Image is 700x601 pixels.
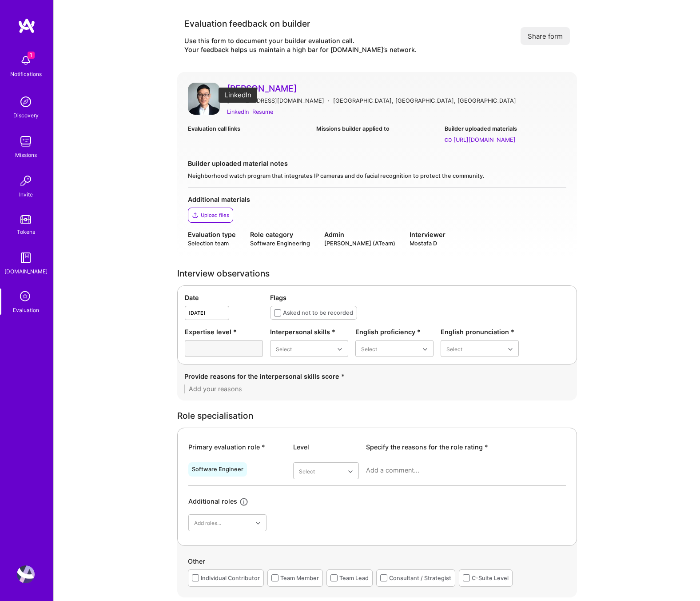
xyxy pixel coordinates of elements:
[17,565,35,583] img: User Avatar
[188,230,236,239] div: Evaluation type
[453,135,516,144] div: https://gitlab.com/gongybable/NWP
[239,497,249,507] i: icon Info
[324,230,395,239] div: Admin
[270,327,348,337] div: Interpersonal skills *
[256,521,260,525] i: icon Chevron
[328,96,330,105] div: ·
[270,293,569,302] div: Flags
[28,52,35,59] span: 1
[17,227,35,236] div: Tokens
[17,249,35,267] img: guide book
[324,239,395,248] div: [PERSON_NAME] (ATeam)
[15,150,37,160] div: Missions
[348,469,353,474] i: icon Chevron
[201,212,229,219] div: Upload files
[316,124,437,133] div: Missions builder applied to
[410,230,445,239] div: Interviewer
[333,96,516,105] div: [GEOGRAPHIC_DATA], [GEOGRAPHIC_DATA], [GEOGRAPHIC_DATA]
[441,327,519,337] div: English pronunciation *
[472,573,509,583] div: C-Suite Level
[276,344,292,353] div: Select
[521,27,570,45] button: Share form
[184,372,570,381] div: Provide reasons for the interpersonal skills score *
[250,239,310,248] div: Software Engineering
[188,442,286,452] div: Primary evaluation role *
[283,308,353,317] div: Asked not to be recorded
[4,267,48,276] div: [DOMAIN_NAME]
[188,159,566,168] div: Builder uploaded material notes
[355,327,434,337] div: English proficiency *
[508,347,513,352] i: icon Chevron
[13,111,39,120] div: Discovery
[17,132,35,150] img: teamwork
[188,83,220,117] a: User Avatar
[338,347,342,352] i: icon Chevron
[188,557,566,569] div: Other
[184,18,417,29] div: Evaluation feedback on builder
[188,239,236,248] div: Selection team
[177,269,577,278] div: Interview observations
[188,497,237,507] div: Additional roles
[17,52,35,69] img: bell
[339,573,369,583] div: Team Lead
[280,573,319,583] div: Team Member
[185,293,263,302] div: Date
[177,411,577,421] div: Role specialisation
[252,107,273,116] a: Resume
[20,215,31,224] img: tokens
[250,230,310,239] div: Role category
[15,565,37,583] a: User Avatar
[366,442,566,452] div: Specify the reasons for the role rating *
[10,69,42,79] div: Notifications
[445,136,452,144] i: https://gitlab.com/gongybable/NWP
[188,195,566,204] div: Additional materials
[445,135,566,144] a: [URL][DOMAIN_NAME]
[184,36,417,54] div: Use this form to document your builder evaluation call. Your feedback helps us maintain a high ba...
[17,93,35,111] img: discovery
[17,172,35,190] img: Invite
[293,442,359,452] div: Level
[19,190,33,199] div: Invite
[299,466,315,476] div: Select
[201,573,260,583] div: Individual Contributor
[389,573,451,583] div: Consultant / Strategist
[445,124,566,133] div: Builder uploaded materials
[13,305,39,315] div: Evaluation
[227,107,249,116] a: LinkedIn
[410,239,445,248] div: Mostafa D
[227,83,566,94] a: [PERSON_NAME]
[188,124,309,133] div: Evaluation call links
[227,96,324,105] div: [EMAIL_ADDRESS][DOMAIN_NAME]
[361,344,377,353] div: Select
[192,212,199,219] i: icon Upload2
[17,288,34,305] i: icon SelectionTeam
[194,518,221,528] div: Add roles...
[423,347,427,352] i: icon Chevron
[188,172,566,180] div: Neighborhood watch program that integrates IP cameras and do facial recognition to protect the co...
[446,344,462,353] div: Select
[18,18,36,34] img: logo
[185,327,263,337] div: Expertise level *
[188,83,220,115] img: User Avatar
[192,466,243,473] div: Software Engineer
